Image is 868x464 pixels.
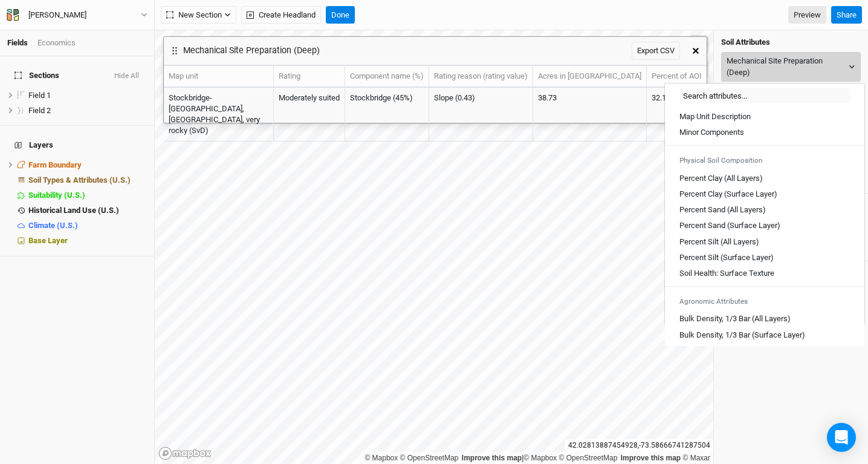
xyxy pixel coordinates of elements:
[326,6,355,24] button: Done
[7,38,28,47] a: Fields
[621,454,681,462] a: Improve this map
[523,454,557,462] a: Mapbox
[679,330,805,341] div: Bulk Density, 1/3 Bar (Surface Layer)
[679,220,780,231] div: Percent Sand (Surface Layer)
[679,173,763,184] div: Percent Clay (All Layers)
[364,454,398,462] a: Mapbox
[15,71,59,80] span: Sections
[665,104,864,346] div: menu-options
[559,454,618,462] a: OpenStreetMap
[114,72,140,80] button: Hide All
[28,206,119,215] span: Historical Land Use (U.S.)
[28,160,147,170] div: Farm Boundary
[28,106,147,116] div: Field 2
[28,236,68,245] span: Base Layer
[28,221,78,230] span: Climate (U.S.)
[679,204,766,215] div: Percent Sand (All Layers)
[400,454,459,462] a: OpenStreetMap
[28,175,131,185] span: Soil Types & Attributes (U.S.)
[679,111,751,122] div: Map Unit Description
[679,189,777,200] div: Percent Clay (Surface Layer)
[161,6,236,24] button: New Section
[462,454,522,462] a: Improve this map
[37,38,76,48] div: Economics
[682,454,710,462] a: Maxar
[6,8,148,22] button: [PERSON_NAME]
[28,9,86,21] div: KYR- Connell-Coe
[827,423,856,452] div: Open Intercom Messenger
[28,91,147,100] div: Field 1
[158,446,212,460] a: Mapbox logo
[679,127,744,138] div: Minor Components
[665,151,864,170] div: Physical Soil Composition
[679,268,774,279] div: Soil Health: Surface Texture
[28,236,147,246] div: Base Layer
[679,237,759,247] div: Percent Silt (All Layers)
[28,9,86,21] div: [PERSON_NAME]
[665,292,864,311] div: Agronomic Attributes
[28,221,147,230] div: Climate (U.S.)
[565,439,713,452] div: 42.02813887454928 , -73.58666741287504
[679,313,791,324] div: Bulk Density, 1/3 Bar (All Layers)
[721,38,861,47] h4: Soil Attributes
[166,9,222,21] span: New Section
[241,6,321,24] button: Create Headland
[679,345,832,356] div: Cation Exchange Capacity: CEC-7 (All Layers)
[721,52,861,82] button: Mechanical Site Preparation (Deep)
[28,191,85,200] span: Suitability (U.S.)
[831,6,862,24] button: Share
[28,175,147,185] div: Soil Types & Attributes (U.S.)
[7,133,147,157] h4: Layers
[28,91,51,100] span: Field 1
[28,106,51,115] span: Field 2
[679,252,774,263] div: Percent Silt (Surface Layer)
[28,206,147,215] div: Historical Land Use (U.S.)
[364,452,710,464] div: |
[679,88,850,103] input: Search attributes...
[788,6,826,24] a: Preview
[28,191,147,200] div: Suitability (U.S.)
[28,160,82,169] span: Farm Boundary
